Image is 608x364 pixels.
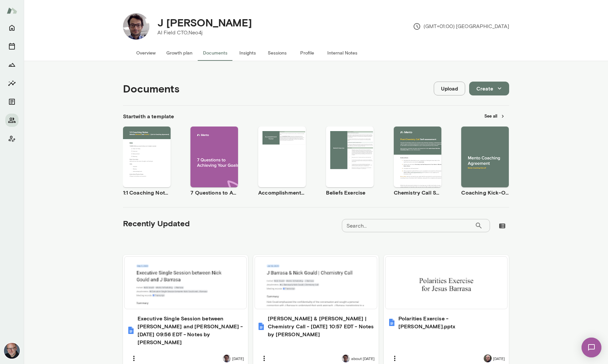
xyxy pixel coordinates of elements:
img: J Barrasa [342,354,350,362]
img: Mento [7,4,17,17]
img: J Barrasa [123,13,149,40]
h6: Accomplishment Tracker [258,189,306,197]
h6: Beliefs Exercise [326,189,374,197]
button: Client app [5,132,19,145]
button: Internal Notes [322,45,363,61]
img: J Barrasa [223,354,231,362]
h6: 1:1 Coaching Notes [123,189,171,197]
button: Home [5,21,19,34]
h6: Polarities Exercise - [PERSON_NAME].pptx [398,314,505,330]
span: [DATE] [493,356,505,361]
button: Overview [131,45,161,61]
img: J Barrasa & Nick Gould | Chemistry Call - 2025/07/30 10:57 EDT - Notes by Gemini [257,322,265,330]
button: Members [5,114,19,127]
h6: Start with a template [123,112,174,120]
button: Growth plan [161,45,198,61]
img: Rick Waldron [484,354,492,362]
button: Create [469,82,509,95]
p: AI Field CTO, Neo4j [157,29,252,37]
h5: Recently Updated [123,218,190,229]
img: Polarities Exercise - Jesus Barrasa.pptx [388,318,396,326]
button: Insights [5,77,19,90]
h6: Coaching Kick-Off | Coaching Agreement [461,189,509,197]
button: Growth Plan [5,58,19,71]
p: (GMT+01:00) [GEOGRAPHIC_DATA] [413,22,509,30]
button: Insights [233,45,263,61]
button: Documents [5,95,19,108]
button: Profile [292,45,322,61]
button: See all [480,111,509,121]
img: Executive Single Session between Nick Gould and J Barrasa - 2025/09/05 09:56 EDT - Notes by Gemini [127,326,135,334]
h6: 7 Questions to Achieving Your Goals [190,189,238,197]
button: Documents [198,45,233,61]
h6: Executive Single Session between [PERSON_NAME] and [PERSON_NAME] - [DATE] 09:56 EDT - Notes by [P... [138,314,244,346]
h6: [PERSON_NAME] & [PERSON_NAME] | Chemistry Call - [DATE] 10:57 EDT - Notes by [PERSON_NAME] [268,314,375,338]
button: Sessions [5,40,19,53]
img: Nick Gould [4,343,20,359]
button: Sessions [263,45,292,61]
h4: J [PERSON_NAME] [157,16,252,29]
span: [DATE] [232,356,244,361]
button: Upload [434,82,465,95]
span: about [DATE] [351,356,375,361]
h4: Documents [123,82,180,95]
h6: Chemistry Call Self-Assessment [Coaches only] [394,189,441,197]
